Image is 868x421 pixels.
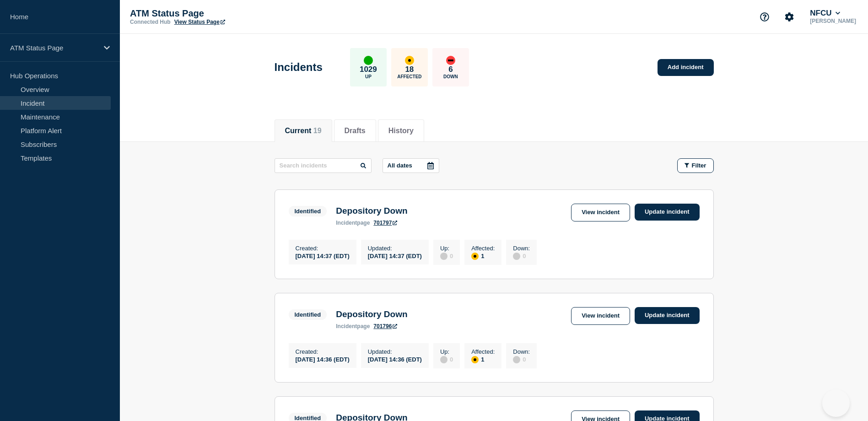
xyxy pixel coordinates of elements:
button: History [388,127,414,135]
div: 1 [471,252,495,260]
span: Identified [289,309,327,320]
h3: Depository Down [336,309,407,319]
p: 6 [448,65,453,74]
p: 18 [405,65,414,74]
div: 0 [440,252,453,260]
p: Up : [440,348,453,355]
p: Affected [397,74,421,79]
button: Support [755,7,774,27]
span: incident [336,220,357,226]
a: Update incident [635,204,700,221]
div: [DATE] 14:37 (EDT) [296,252,350,259]
p: page [336,220,370,226]
span: 19 [313,127,322,135]
a: View incident [571,307,630,325]
div: [DATE] 14:36 (EDT) [296,355,350,363]
span: incident [336,323,357,329]
p: Up : [440,245,453,252]
p: Down : [513,245,530,252]
p: ATM Status Page [10,44,98,52]
input: Search incidents [275,158,372,173]
p: Connected Hub [130,19,171,25]
p: Created : [296,245,350,252]
div: up [364,56,373,65]
p: [PERSON_NAME] [808,18,858,24]
a: 701797 [373,220,397,226]
div: [DATE] 14:36 (EDT) [368,355,422,363]
a: View Status Page [174,19,225,25]
button: Account settings [780,7,799,27]
span: Identified [289,206,327,216]
p: ATM Status Page [130,8,313,19]
p: Up [365,74,372,79]
span: Filter [692,162,706,169]
div: disabled [513,253,520,260]
div: affected [471,356,479,363]
div: 0 [513,252,530,260]
div: 0 [513,355,530,363]
button: Current 19 [285,127,322,135]
p: Updated : [368,245,422,252]
div: disabled [513,356,520,363]
button: NFCU [808,9,842,18]
a: Update incident [635,307,700,324]
p: Created : [296,348,350,355]
a: Add incident [658,59,714,76]
button: All dates [383,158,439,173]
p: Down [443,74,458,79]
a: 701796 [373,323,397,329]
iframe: Help Scout Beacon - Open [822,389,850,417]
div: 1 [471,355,495,363]
button: Filter [677,158,714,173]
a: View incident [571,204,630,221]
p: Affected : [471,245,495,252]
button: Drafts [345,127,366,135]
p: Down : [513,348,530,355]
p: 1029 [360,65,377,74]
p: All dates [388,162,412,169]
h1: Incidents [275,61,323,74]
p: page [336,323,370,329]
p: Affected : [471,348,495,355]
div: [DATE] 14:37 (EDT) [368,252,422,259]
div: down [446,56,455,65]
div: 0 [440,355,453,363]
div: affected [405,56,414,65]
h3: Depository Down [336,206,407,216]
div: affected [471,253,479,260]
div: disabled [440,356,447,363]
div: disabled [440,253,447,260]
p: Updated : [368,348,422,355]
